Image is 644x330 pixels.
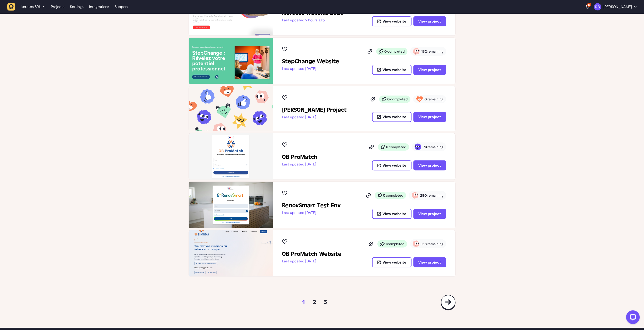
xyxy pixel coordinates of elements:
[282,153,318,161] h2: OB ProMatch
[7,3,48,11] button: iterates SRL
[282,211,341,215] p: Last updated [DATE]
[383,261,407,264] span: View website
[189,86,273,131] img: John's Project
[372,112,412,122] button: View website
[387,242,405,246] span: completed
[282,18,344,23] p: Last updated 2 hours ago
[390,97,408,102] span: completed
[421,242,427,246] strong: 168
[383,164,407,167] span: View website
[51,3,64,11] a: Projects
[418,261,441,264] span: View project
[282,259,342,264] p: Last updated [DATE]
[413,16,446,26] button: View project
[282,115,347,119] p: Last updated [DATE]
[282,250,342,258] h2: OB ProMatch Website
[372,16,412,26] button: View website
[282,202,341,209] h2: RenovSmart Test Env
[623,309,642,328] iframe: LiveChat chat widget
[386,193,403,198] span: completed
[428,193,444,198] span: remaining
[587,3,591,7] div: 18
[428,49,444,54] span: remaining
[302,299,306,306] a: 1
[386,145,389,149] strong: 0
[594,3,601,10] img: Rodolphe Balay
[189,133,273,180] img: OB ProMatch
[413,112,446,122] button: View project
[282,106,347,114] h2: John's Project
[313,299,317,306] a: 2
[70,3,84,11] a: Settings
[189,230,273,277] img: OB ProMatch Website
[428,97,444,102] span: remaining
[604,5,632,9] p: [PERSON_NAME]
[189,182,273,228] img: RenovSmart Test Env
[428,242,444,246] span: remaining
[282,162,318,167] p: Last updated [DATE]
[372,257,412,267] button: View website
[383,212,407,216] span: View website
[372,209,412,219] button: View website
[372,65,412,75] button: View website
[372,160,412,170] button: View website
[383,68,407,72] span: View website
[89,3,109,11] a: Integrations
[21,5,41,9] span: iterates SRL
[594,3,637,10] button: [PERSON_NAME]
[383,115,407,119] span: View website
[383,20,407,23] span: View website
[413,65,446,75] button: View project
[389,145,406,149] span: completed
[428,145,444,149] span: remaining
[418,212,441,216] span: View project
[115,5,128,9] a: Support
[386,242,387,246] strong: 1
[425,97,427,102] strong: 0
[418,115,441,119] span: View project
[282,58,339,65] h2: StepChange Website
[282,66,339,71] p: Last updated [DATE]
[413,257,446,267] button: View project
[420,193,427,198] strong: 280
[418,164,441,167] span: View project
[418,68,441,72] span: View project
[324,299,327,306] a: 3
[387,97,390,102] strong: 0
[413,209,446,219] button: View project
[387,49,405,54] span: completed
[413,160,446,170] button: View project
[189,38,273,84] img: StepChange Website
[385,49,387,54] strong: 0
[418,20,441,23] span: View project
[383,193,386,198] strong: 0
[422,49,427,54] strong: 182
[423,145,427,149] strong: 73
